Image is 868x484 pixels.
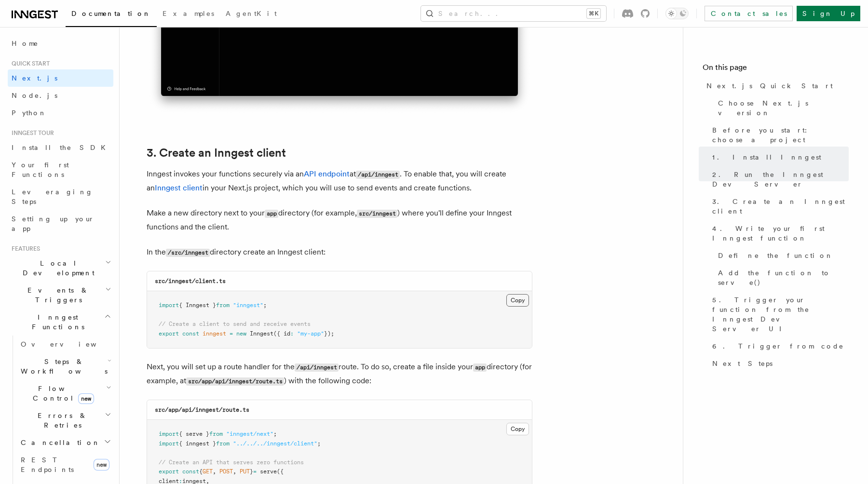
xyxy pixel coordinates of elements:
[17,336,113,353] a: Overview
[705,6,793,21] a: Contact sales
[253,468,257,475] span: =
[12,161,69,178] span: Your first Functions
[260,468,277,475] span: serve
[8,87,113,104] a: Node.js
[8,245,40,253] span: Features
[220,3,283,26] a: AgentKit
[8,312,104,332] span: Inngest Functions
[421,6,606,21] button: Search...⌘K
[718,251,833,260] span: Define the function
[17,407,113,434] button: Errors & Retries
[712,359,773,368] span: Next Steps
[199,468,203,475] span: {
[8,104,113,121] a: Python
[356,171,400,179] code: /api/inngest
[317,440,321,447] span: ;
[295,363,339,372] code: /api/inngest
[240,468,250,475] span: PUT
[703,62,849,77] h4: On this page
[712,341,844,351] span: 6. Trigger from code
[17,353,113,380] button: Steps & Workflows
[8,69,113,87] a: Next.js
[712,224,849,243] span: 4. Write your first Inngest function
[8,60,50,67] span: Quick start
[157,3,220,26] a: Examples
[159,302,179,309] span: import
[155,278,226,284] code: src/inngest/client.ts
[357,210,397,218] code: src/inngest
[155,406,249,413] code: src/app/api/inngest/route.ts
[21,340,120,348] span: Overview
[8,258,105,278] span: Local Development
[219,468,233,475] span: POST
[179,440,216,447] span: { inngest }
[159,459,304,466] span: // Create an API that serves zero functions
[8,139,113,156] a: Install the SDK
[706,81,833,91] span: Next.js Quick Start
[8,210,113,237] a: Setting up your app
[718,268,849,287] span: Add the function to serve()
[708,166,849,193] a: 2. Run the Inngest Dev Server
[216,440,230,447] span: from
[8,309,113,336] button: Inngest Functions
[8,156,113,183] a: Your first Functions
[8,129,54,137] span: Inngest tour
[290,330,294,337] span: :
[8,255,113,282] button: Local Development
[12,188,93,205] span: Leveraging Steps
[17,411,105,430] span: Errors & Retries
[159,321,311,327] span: // Create a client to send and receive events
[21,456,74,473] span: REST Endpoints
[297,330,324,337] span: "my-app"
[155,183,203,192] a: Inngest client
[12,74,57,82] span: Next.js
[273,430,277,437] span: ;
[226,430,273,437] span: "inngest/next"
[8,183,113,210] a: Leveraging Steps
[8,282,113,309] button: Events & Triggers
[236,330,246,337] span: new
[8,35,113,52] a: Home
[159,468,179,475] span: export
[216,302,230,309] span: from
[147,146,286,160] a: 3. Create an Inngest client
[233,468,236,475] span: ,
[147,206,532,234] p: Make a new directory next to your directory (for example, ) where you'll define your Inngest func...
[12,215,95,232] span: Setting up your app
[213,468,216,475] span: ,
[147,167,532,195] p: Inngest invokes your functions securely via an at . To enable that, you will create an in your Ne...
[708,193,849,220] a: 3. Create an Inngest client
[12,109,47,117] span: Python
[233,302,263,309] span: "inngest"
[718,98,849,118] span: Choose Next.js version
[230,330,233,337] span: =
[708,291,849,337] a: 5. Trigger your function from the Inngest Dev Server UI
[265,210,278,218] code: app
[71,10,151,17] span: Documentation
[179,430,209,437] span: { serve }
[708,121,849,148] a: Before you start: choose a project
[12,39,39,48] span: Home
[166,249,210,257] code: /src/inngest
[233,440,317,447] span: "../../../inngest/client"
[708,220,849,247] a: 4. Write your first Inngest function
[712,170,849,189] span: 2. Run the Inngest Dev Server
[17,434,113,451] button: Cancellation
[203,330,226,337] span: inngest
[17,384,106,403] span: Flow Control
[66,3,157,27] a: Documentation
[797,6,860,21] a: Sign Up
[182,468,199,475] span: const
[587,9,600,18] kbd: ⌘K
[712,295,849,334] span: 5. Trigger your function from the Inngest Dev Server UI
[159,430,179,437] span: import
[209,430,223,437] span: from
[250,468,253,475] span: }
[159,330,179,337] span: export
[324,330,334,337] span: });
[12,92,57,99] span: Node.js
[78,393,94,404] span: new
[12,144,111,151] span: Install the SDK
[714,94,849,121] a: Choose Next.js version
[712,125,849,145] span: Before you start: choose a project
